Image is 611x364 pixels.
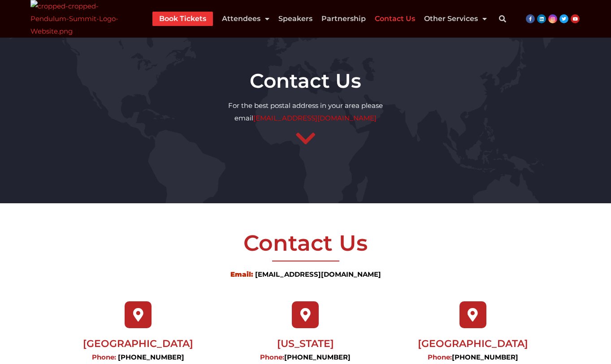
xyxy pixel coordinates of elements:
p: For the best postal address in your area please email [4,99,607,124]
div: Search [494,10,511,28]
p: Phone: [226,351,385,364]
a: [EMAIL_ADDRESS][DOMAIN_NAME] [253,114,377,122]
a: Book Tickets [159,12,206,26]
p: Phone: [59,351,217,364]
span: Email: [230,270,253,278]
a: [PHONE_NUMBER] [452,353,518,361]
a: [PHONE_NUMBER] [118,353,184,361]
a: [PHONE_NUMBER] [284,353,351,361]
a: Attendees [222,12,269,26]
h5: [US_STATE] [226,339,385,349]
nav: Menu [152,12,487,26]
a: [EMAIL_ADDRESS][DOMAIN_NAME] [255,270,381,278]
a: Partnership [321,12,366,26]
h5: [GEOGRAPHIC_DATA] [59,339,217,349]
a: Speakers [278,12,312,26]
h2: Contact Us [29,232,582,254]
h1: Contact Us [4,71,607,90]
h5: [GEOGRAPHIC_DATA] [394,339,552,349]
a: Other Services [424,12,487,26]
p: Phone: [394,351,552,364]
a: Contact Us [375,12,415,26]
